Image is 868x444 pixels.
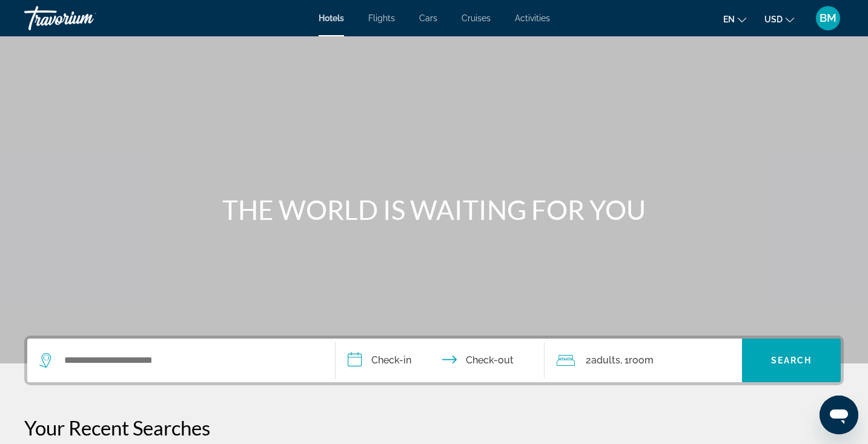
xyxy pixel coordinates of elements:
a: Flights [368,13,395,23]
h1: THE WORLD IS WAITING FOR YOU [207,194,661,225]
span: USD [764,15,783,24]
button: Search [742,339,841,382]
span: BM [820,12,837,24]
a: Travorium [24,2,145,34]
a: Hotels [319,13,344,23]
a: Cars [419,13,437,23]
span: Search [771,356,812,365]
button: Check in and out dates [336,339,545,382]
span: Adults [591,354,620,366]
a: Cruises [462,13,491,23]
a: Activities [515,13,550,23]
span: 2 [586,352,620,369]
span: Room [629,354,654,366]
button: Change currency [764,10,794,28]
button: Travelers: 2 adults, 0 children [545,339,742,382]
div: Search widget [27,339,841,382]
button: Change language [723,10,746,28]
iframe: Button to launch messaging window [820,396,858,434]
button: User Menu [812,5,844,31]
p: Your Recent Searches [24,416,844,440]
span: en [723,15,735,24]
span: , 1 [620,352,654,369]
